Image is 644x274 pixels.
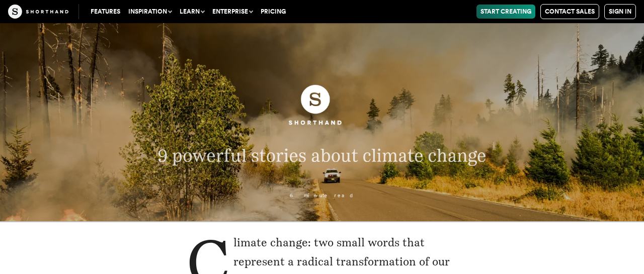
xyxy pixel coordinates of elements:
button: Learn [176,5,208,19]
a: Pricing [257,5,290,19]
a: Start Creating [476,5,535,19]
a: Sign in [604,4,636,19]
p: 6 minute read [131,193,514,199]
button: Enterprise [208,5,257,19]
a: Contact Sales [540,4,599,19]
a: Features [87,5,124,19]
button: Inspiration [124,5,176,19]
img: The Craft [8,5,68,19]
span: 9 powerful stories about climate change [157,145,486,166]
